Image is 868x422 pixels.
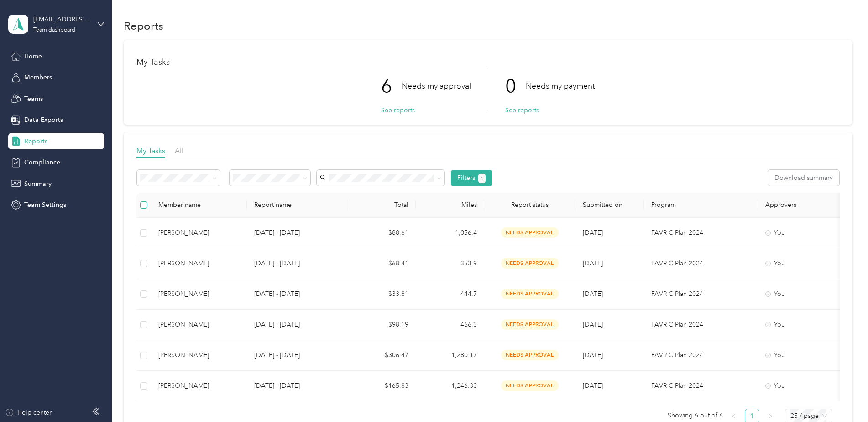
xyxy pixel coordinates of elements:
span: Team Settings [24,200,66,210]
span: Members [24,73,52,82]
button: 1 [478,174,486,183]
th: Approvers [758,193,849,218]
span: Reports [24,137,47,146]
div: You [765,381,842,391]
th: Member name [151,193,247,218]
span: needs approval [501,350,559,360]
div: You [765,350,842,360]
td: $33.81 [347,279,416,310]
div: You [765,258,842,269]
p: 0 [505,67,526,105]
span: Report status [492,201,568,209]
td: 444.7 [416,279,484,310]
p: FAVR C Plan 2024 [651,320,751,330]
p: FAVR C Plan 2024 [651,350,751,360]
span: [DATE] [583,351,603,359]
td: FAVR C Plan 2024 [644,371,758,401]
td: $165.83 [347,371,416,401]
p: Needs my payment [526,80,595,92]
span: Summary [24,179,52,189]
div: [PERSON_NAME] [158,228,240,238]
span: needs approval [501,380,559,391]
span: needs approval [501,227,559,238]
button: See reports [505,105,539,115]
th: Program [644,193,758,218]
span: Teams [24,94,43,104]
div: [PERSON_NAME] [158,258,240,269]
td: 353.9 [416,248,484,279]
div: [EMAIL_ADDRESS][PERSON_NAME][DOMAIN_NAME] [33,15,90,24]
span: My Tasks [136,146,165,155]
th: Submitted on [575,193,644,218]
span: left [731,413,737,419]
h1: Reports [124,21,163,31]
p: FAVR C Plan 2024 [651,381,751,391]
td: $88.61 [347,218,416,248]
div: Miles [423,201,477,209]
button: Download summary [768,170,839,186]
span: 1 [481,174,483,183]
td: 1,246.33 [416,371,484,401]
p: [DATE] - [DATE] [254,320,340,330]
td: FAVR C Plan 2024 [644,279,758,310]
p: 6 [381,67,402,105]
iframe: Everlance-gr Chat Button Frame [817,371,868,422]
div: [PERSON_NAME] [158,381,240,391]
td: FAVR C Plan 2024 [644,248,758,279]
div: [PERSON_NAME] [158,350,240,360]
td: FAVR C Plan 2024 [644,218,758,248]
p: FAVR C Plan 2024 [651,228,751,238]
div: [PERSON_NAME] [158,320,240,330]
p: [DATE] - [DATE] [254,381,340,391]
span: needs approval [501,289,559,299]
span: [DATE] [583,321,603,328]
div: You [765,228,842,238]
div: Member name [158,201,240,209]
div: You [765,320,842,330]
td: $68.41 [347,248,416,279]
td: 1,056.4 [416,218,484,248]
div: Team dashboard [33,27,75,33]
td: $98.19 [347,310,416,340]
span: [DATE] [583,382,603,390]
p: FAVR C Plan 2024 [651,258,751,269]
p: FAVR C Plan 2024 [651,289,751,299]
p: [DATE] - [DATE] [254,228,340,238]
span: Data Exports [24,115,63,125]
p: [DATE] - [DATE] [254,350,340,360]
span: Home [24,52,42,61]
span: All [175,146,183,155]
p: Needs my approval [402,80,471,92]
td: FAVR C Plan 2024 [644,340,758,371]
td: 466.3 [416,310,484,340]
td: 1,280.17 [416,340,484,371]
span: [DATE] [583,259,603,267]
p: [DATE] - [DATE] [254,258,340,269]
button: Filters1 [451,170,492,186]
span: Compliance [24,158,60,167]
span: [DATE] [583,290,603,298]
span: needs approval [501,319,559,330]
div: You [765,289,842,299]
span: [DATE] [583,229,603,237]
td: FAVR C Plan 2024 [644,310,758,340]
button: Help center [5,408,52,417]
div: [PERSON_NAME] [158,289,240,299]
span: right [768,413,773,419]
p: [DATE] - [DATE] [254,289,340,299]
h1: My Tasks [136,58,840,67]
th: Report name [247,193,347,218]
button: See reports [381,105,415,115]
span: needs approval [501,258,559,269]
div: Total [355,201,408,209]
td: $306.47 [347,340,416,371]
